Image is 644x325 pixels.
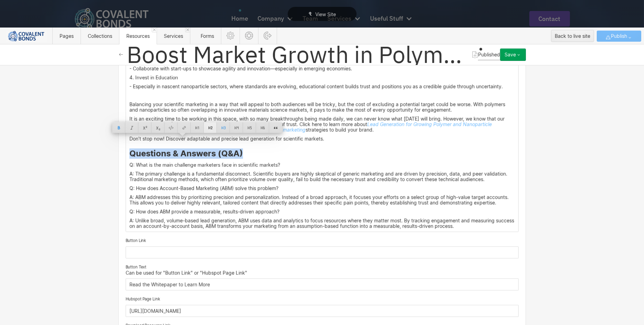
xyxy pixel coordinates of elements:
span: Hubspot Page Link [126,297,160,302]
p: It is an exciting time to be working in this space, with so many breakthroughs being made daily, ... [129,116,515,133]
p: A: Unlike broad, volume-based lead generation, ABM uses data and analytics to focus resources whe... [129,218,515,229]
span: Button Link [126,238,146,243]
span: Button Text [126,265,147,270]
p: A: The primary challenge is a fundamental disconnect. Scientific buyers are highly skeptical of g... [129,171,515,182]
img: 628286f817e1fbf1301ffa5e_CB%20Login.png [6,31,47,42]
div: Save [505,52,516,57]
p: Don’t stop now! Discover adaptable and precise lead generation for scientific markets. [129,136,515,142]
span: Collections [88,33,112,39]
p: - Especially in nascent nanoparticle sectors, where standards are evolving, educational content b... [129,84,515,89]
p: 4. Invest in Education [129,75,515,80]
p: Q: What is the main challenge marketers face in scientific markets? [129,162,515,168]
a: Close 'Services' tab [185,28,190,32]
span: Published [478,52,500,57]
button: Save [500,48,526,61]
span: Can be used for "Button Link" or "Hubspot Page Link" [126,270,247,276]
button: Publish [597,31,641,42]
p: ‍ [129,93,515,98]
a: content marketing [264,127,306,133]
span: Resources [126,33,150,39]
p: Balancing your scientific marketing in a way that will appeal to both audiences will be tricky, b... [129,102,515,113]
p: Q: How does Account-Based Marketing (ABM) solve this problem? [129,186,515,191]
span: Services [164,33,183,39]
a: Close 'Resources' tab [152,28,157,32]
span: Publish [611,31,627,41]
strong: Questions & Answers (Q&A) [129,149,243,159]
span: Pages [60,33,74,39]
span: Forms [201,33,214,39]
p: - Collaborate with start-ups to showcase agility and innovation—especially in emerging economies. [129,66,515,72]
p: Q: How does ABM provide a measurable, results-driven approach? [129,209,515,215]
p: A: ABM addresses this by prioritizing precision and personalization. Instead of a broad approach,... [129,195,515,206]
span: View Site [315,11,336,17]
div: Back to live site [555,31,590,41]
h2: Boost Market Growth in Polymer and Nanoparticle Sectors: A Trust-Building Strategy [127,40,468,70]
button: Back to live site [551,30,594,42]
